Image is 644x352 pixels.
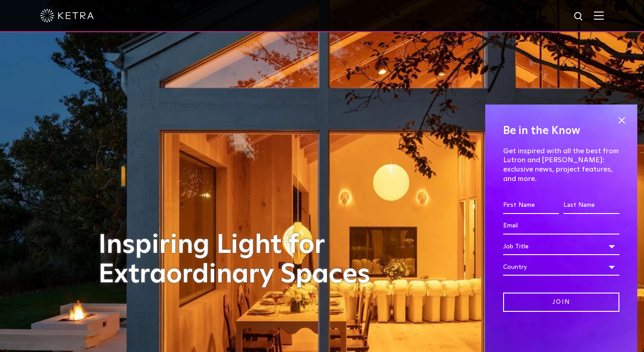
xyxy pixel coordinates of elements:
[98,230,389,289] h1: Inspiring Light for Extraordinary Spaces
[503,238,619,255] div: Job Title
[503,147,619,184] p: Get inspired with all the best from Lutron and [PERSON_NAME]: exclusive news, project features, a...
[563,197,619,214] input: Last Name
[503,259,619,276] div: Country
[503,218,619,235] input: Email
[573,11,585,22] img: search icon
[503,293,619,312] input: Join
[40,9,94,22] img: ketra-logo-2019-white
[503,122,619,139] h4: Be in the Know
[503,197,559,214] input: First Name
[594,11,604,20] img: Hamburger%20Nav.svg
